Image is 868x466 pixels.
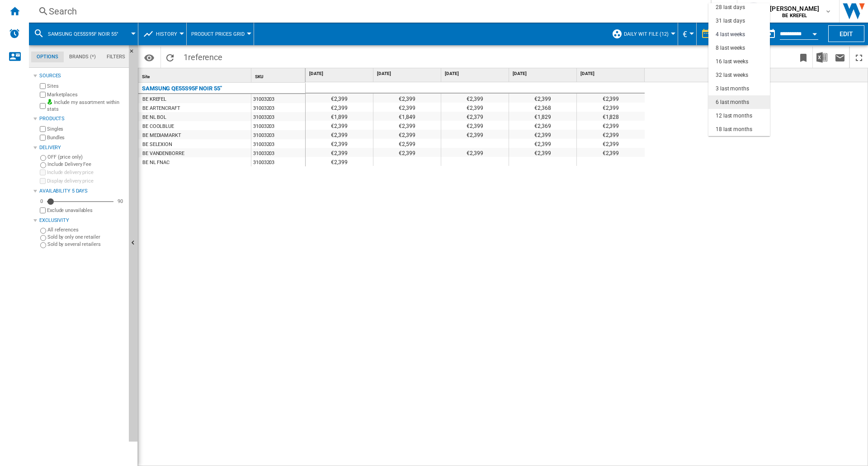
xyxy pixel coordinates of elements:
[716,71,748,79] div: 32 last weeks
[716,4,745,11] div: 28 last days
[716,126,752,133] div: 18 last months
[716,17,745,25] div: 31 last days
[716,58,748,66] div: 16 last weeks
[716,85,749,93] div: 3 last months
[716,44,745,52] div: 8 last weeks
[716,31,745,38] div: 4 last weeks
[716,99,749,106] div: 6 last months
[716,112,752,120] div: 12 last months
